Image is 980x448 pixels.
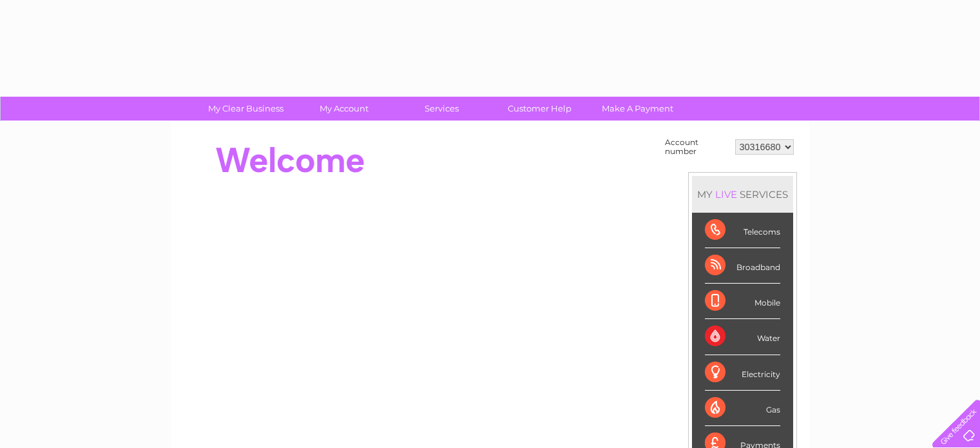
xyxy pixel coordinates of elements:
td: Account number [662,135,732,159]
a: Services [389,97,495,121]
a: My Account [291,97,397,121]
div: Gas [705,391,780,426]
div: Water [705,319,780,355]
div: Mobile [705,284,780,319]
a: Customer Help [486,97,593,121]
div: Electricity [705,355,780,391]
a: My Clear Business [193,97,299,121]
div: LIVE [713,188,740,200]
div: Broadband [705,248,780,284]
a: Make A Payment [584,97,691,121]
div: MY SERVICES [692,176,793,213]
div: Telecoms [705,213,780,248]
